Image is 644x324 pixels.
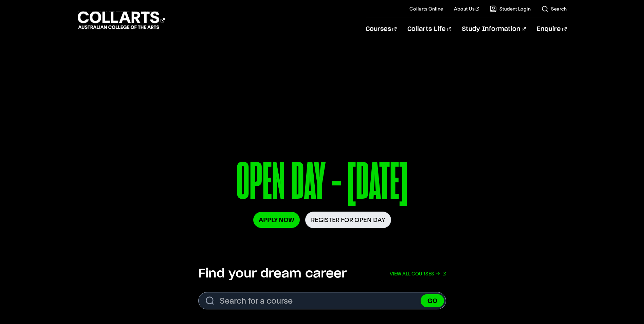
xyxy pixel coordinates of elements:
button: GO [421,294,444,307]
a: Collarts Life [407,18,451,40]
a: View all courses [390,266,446,281]
a: About Us [454,5,479,12]
a: Collarts Online [409,5,443,12]
a: Study Information [462,18,526,40]
a: Enquire [537,18,566,40]
a: Student Login [490,5,531,12]
p: OPEN DAY - [DATE] [132,156,512,212]
h2: Find your dream career [198,266,347,281]
a: Courses [366,18,397,40]
a: Apply Now [253,212,300,228]
input: Search for a course [198,292,446,309]
form: Search [198,292,446,309]
a: Search [541,5,567,12]
a: Register for Open Day [305,212,391,228]
div: Go to homepage [78,11,165,30]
